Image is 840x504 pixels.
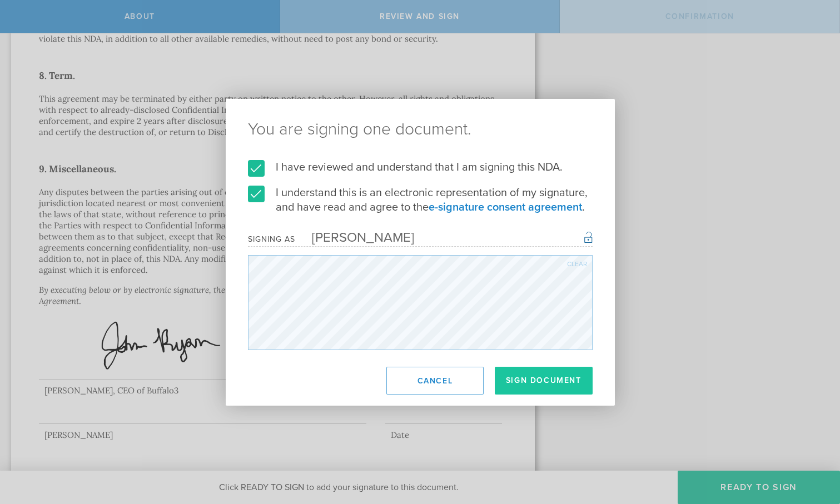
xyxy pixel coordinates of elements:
iframe: Chat Widget [784,417,840,471]
label: I have reviewed and understand that I am signing this NDA. [248,160,593,174]
label: I understand this is an electronic representation of my signature, and have read and agree to the . [248,186,593,214]
div: Signing as [248,234,295,244]
a: e-signature consent agreement [429,201,582,214]
button: Sign Document [495,367,593,395]
button: Cancel [386,367,484,395]
ng-pluralize: You are signing one document. [248,121,593,138]
div: [PERSON_NAME] [295,229,414,246]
